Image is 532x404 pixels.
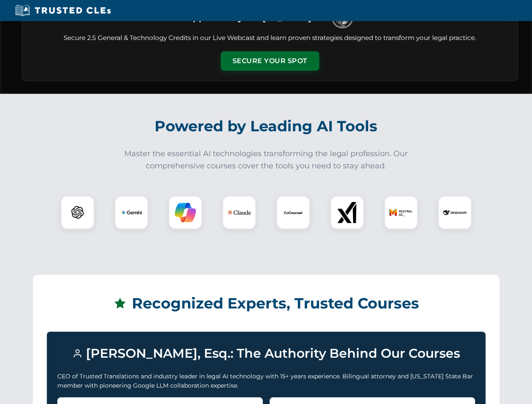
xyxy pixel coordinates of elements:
[276,196,310,229] div: CoCounsel
[33,112,500,141] h2: Powered by Leading AI Tools
[121,202,142,223] img: Gemini Logo
[283,202,304,223] img: CoCounsel Logo
[61,196,94,229] div: ChatGPT
[13,4,113,17] img: Trusted CLEs
[119,148,414,172] p: Master the essential AI technologies transforming the legal profession. Our comprehensive courses...
[65,200,90,225] img: ChatGPT Logo
[57,342,475,365] h3: [PERSON_NAME], Esq.: The Authority Behind Our Courses
[337,202,358,223] img: xAI Logo
[222,196,256,229] div: Claude
[32,33,508,43] p: Secure 2.5 General & Technology Credits in our Live Webcast and learn proven strategies designed ...
[57,372,475,391] p: CEO of Trusted Translations and industry leader in legal AI technology with 15+ years experience....
[175,202,196,223] img: Copilot Logo
[227,201,251,224] img: Claude Logo
[47,289,486,318] h2: Recognized Experts, Trusted Courses
[384,196,418,229] div: Mistral AI
[168,196,202,229] div: Copilot
[330,196,364,229] div: xAI
[115,196,148,229] div: Gemini
[443,201,467,224] img: DeepSeek Logo
[389,201,413,224] img: Mistral AI Logo
[221,51,319,71] button: Secure Your Spot
[438,196,472,229] div: DeepSeek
